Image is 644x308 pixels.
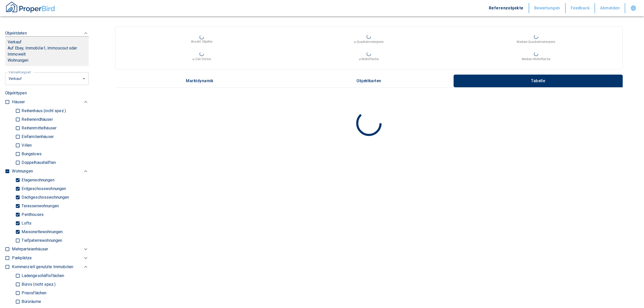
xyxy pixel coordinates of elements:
p: Marktdynamik [186,79,213,83]
p: ⌀-Wohnfläche [359,57,379,61]
p: Terassenwohnungen [20,204,59,208]
p: Anzahl Objekte [191,39,213,44]
p: Dachgeschosswohnungen [20,195,69,199]
p: Maisonettewohnungen [20,230,63,234]
p: Villen [20,143,32,147]
p: Etagenwohnungen [20,178,54,182]
p: Wohnungen [12,168,33,174]
p: Reihenendhäuser [20,117,53,122]
button: ProperBird Logo and Home Button [5,1,56,15]
p: Median-Quadratmeterpreis [517,40,555,44]
div: Mehrparteienhäuser [12,245,89,254]
button: Referenzobjekte [484,3,529,13]
p: Parkplätze [12,255,32,261]
p: Reihenmittelhäuser [20,126,57,130]
p: Wohnungen [8,57,86,63]
button: Feedback [566,3,595,13]
p: Tabelle [525,79,551,83]
p: Erdgeschosswohnungen [20,187,66,191]
p: Ladengeschäftsflächen [20,274,64,278]
div: wrapped label tabs example [115,75,623,87]
p: Reihenhaus (nicht spez.) [20,109,66,113]
p: Praxisflächen [20,291,46,295]
div: Wohnungen [12,167,89,176]
p: Objektkarten [356,79,382,83]
p: Verkauf [8,39,22,45]
button: Bewertungen [529,3,566,13]
p: ⌀-Zeit Online [192,57,211,61]
p: Median-Wohnfläche [522,57,550,61]
p: Auf Ebay, Immobilie1, Immoscout oder Immowelt [8,45,86,57]
p: Büroräume [20,300,41,304]
p: Kommerziell genutzte Immobilien [12,264,73,270]
p: Bungalows [20,152,41,156]
div: ObjektdatenVerkaufAuf Ebay, Immobilie1, Immoscout oder ImmoweltWohnungen [5,25,89,71]
p: ⌀-Quadratmeterpreis [354,40,384,44]
div: letzte 6 Monate [5,72,89,85]
p: Mehrparteienhäuser [12,246,48,252]
p: Objekttypen [5,90,89,96]
p: Penthouses [20,213,44,217]
p: Objektdaten [5,30,27,36]
p: Tiefpaterrewohnungen [20,238,62,243]
p: Einfamilienhäuser [20,135,54,139]
p: Häuser [12,99,25,105]
div: Kommerziell genutzte Immobilien [12,263,89,271]
p: Lofts [20,221,31,225]
button: Abmelden [595,3,625,13]
div: Häuser [12,98,89,107]
img: ProperBird Logo and Home Button [5,1,56,13]
p: Doppelhaushälften [20,161,56,165]
div: Parkplätze [12,254,89,263]
p: Büros (nicht spez.) [20,282,56,286]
